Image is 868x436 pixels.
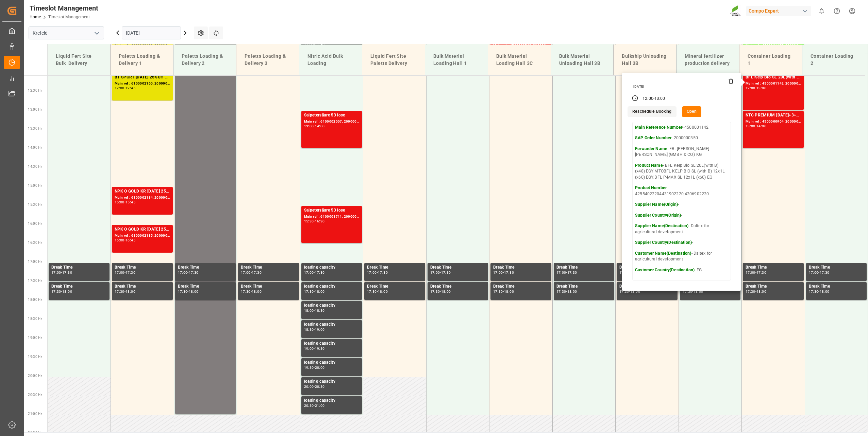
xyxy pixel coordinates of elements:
button: Help Center [829,3,845,19]
div: Nitric Acid Bulk Loading [305,50,356,70]
div: - [566,290,567,293]
div: 17:30 [493,290,503,293]
div: 17:30 [683,290,692,293]
div: - [440,290,441,293]
span: 21:30 Hr [28,431,42,435]
button: show 0 new notifications [814,3,829,19]
div: - [251,290,252,293]
div: 18:00 [694,290,703,293]
input: DD.MM.YYYY [122,26,181,39]
div: 16:45 [126,239,135,242]
button: Open [682,106,702,117]
div: 18:30 [315,309,325,312]
div: Main ref : 6100002184, 2000001715 [115,195,170,201]
div: Mineral fertilizer production delivery [682,50,734,70]
span: 21:00 Hr [28,412,42,416]
div: loading capacity [304,283,360,290]
div: Break Time [746,283,801,290]
div: 18:00 [820,290,830,293]
div: Break Time [809,264,864,271]
div: - [692,290,693,293]
strong: Customer Country(Destination) [635,268,695,272]
p: - 4500001142 [635,125,728,131]
strong: Supplier Name(Origin) [635,202,678,207]
div: 18:00 [567,290,577,293]
div: Compo Expert [746,6,811,16]
div: Container Loading 2 [808,50,859,70]
div: - [314,125,315,128]
div: 17:00 [241,271,251,274]
div: 17:00 [809,271,819,274]
div: Salpetersäure 53 lose [304,207,360,214]
div: Break Time [241,283,296,290]
div: 20:00 [315,366,325,369]
div: Break Time [493,264,549,271]
div: Break Time [115,264,170,271]
div: Break Time [556,283,612,290]
div: Main ref : 6100002007, 2000001539 [304,119,360,125]
div: 17:30 [189,271,199,274]
div: 19:00 [304,347,314,350]
span: 15:00 Hr [28,184,42,187]
span: 12:30 Hr [28,89,42,92]
div: NPK O GOLD KR [DATE] 25kg (x60) IT [115,226,170,233]
div: 17:30 [315,271,325,274]
div: - [124,239,126,242]
div: BT SPORT [DATE] 25%UH 3M 25kg (x40) INTBT FAIR 25-5-8 35%UH 3M 25kg (x40) INTBT T NK [DATE] 11%UH... [115,74,170,81]
div: Main ref : 6100002160, 2000001604 [115,81,170,87]
div: loading capacity [304,302,360,309]
div: Liquid Fert Site Paletts Delivery [368,50,419,70]
span: 18:30 Hr [28,317,42,321]
div: Break Time [241,264,296,271]
div: - [314,366,315,369]
div: - [124,87,126,90]
strong: Product Name [635,163,663,168]
div: Container Loading 1 [745,50,797,70]
p: - [635,213,728,219]
div: Salpetersäure 53 lose [304,112,360,119]
div: 17:30 [567,271,577,274]
strong: Forwarder Name [635,146,667,151]
div: - [755,87,756,90]
div: 17:30 [809,290,819,293]
span: 16:30 Hr [28,241,42,244]
strong: Supplier Country(Origin) [635,213,681,218]
div: 20:30 [304,404,314,407]
div: Break Time [178,264,233,271]
div: 19:00 [315,328,325,331]
span: 15:30 Hr [28,203,42,206]
strong: Main Reference Number [635,125,682,130]
strong: Customer Name(Destination) [635,251,691,256]
p: - 2000000350 [635,135,728,141]
div: loading capacity [304,340,360,347]
div: - [314,328,315,331]
div: 13:00 [746,125,755,128]
span: 17:00 Hr [28,260,42,264]
div: 20:30 [315,385,325,388]
div: 18:00 [441,290,451,293]
div: - [755,271,756,274]
div: Bulkship Unloading Hall 3B [619,50,671,70]
div: Bulk Material Loading Hall 3C [494,50,545,70]
div: loading capacity [304,378,360,385]
div: 20:00 [304,385,314,388]
div: 18:00 [62,290,72,293]
div: 17:30 [241,290,251,293]
div: 18:00 [504,290,514,293]
div: Break Time [430,264,486,271]
div: 17:00 [746,271,755,274]
div: 17:00 [367,271,377,274]
div: 21:00 [315,404,325,407]
div: - [124,201,126,204]
div: 19:30 [315,347,325,350]
div: 12:00 [746,87,755,90]
p: - 42554022204431902220;4206902220 [635,185,728,197]
div: 17:30 [556,290,566,293]
div: - [629,290,630,293]
div: - [566,271,567,274]
div: - [314,404,315,407]
button: open menu [91,28,102,38]
div: NPK O GOLD KR [DATE] 25kg (x60) IT [115,188,170,195]
div: - [61,290,62,293]
div: - [251,271,252,274]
